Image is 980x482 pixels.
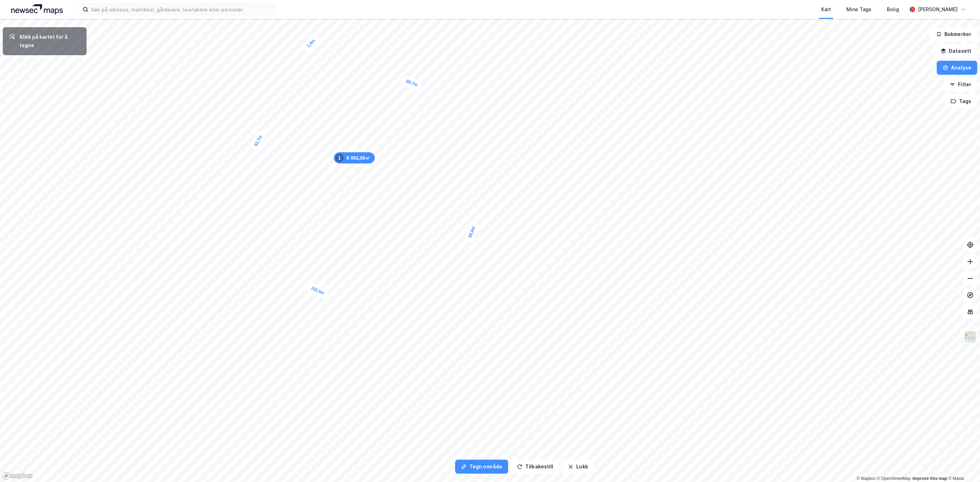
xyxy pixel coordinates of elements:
a: Improve this map [913,476,947,481]
div: [PERSON_NAME] [918,5,958,14]
a: OpenStreetMap [877,476,911,481]
a: Mapbox [856,476,876,481]
div: 1 [335,154,344,162]
button: Bokmerker [930,27,977,41]
img: logo.a4113a55bc3d86da70a041830d287a7e.svg [11,4,63,15]
div: Kontrollprogram for chat [945,448,980,482]
div: Bolig [887,5,899,14]
button: Tilbakestill [511,460,559,474]
div: Map marker [301,34,321,53]
button: Datasett [935,44,977,58]
div: Kart [821,5,831,14]
div: Map marker [464,221,480,243]
div: Klikk på kartet for å tegne [20,33,81,50]
input: Søk på adresse, matrikkel, gårdeiere, leietakere eller personer [88,4,275,15]
button: Filter [944,78,977,92]
div: Map marker [249,130,267,152]
div: Mine Tags [846,5,871,14]
a: Mapbox homepage [2,472,33,480]
button: Lukk [562,460,594,474]
div: Map marker [305,282,330,300]
div: Map marker [401,75,423,92]
button: Analyse [937,61,977,75]
button: Tags [945,94,977,108]
div: Map marker [334,152,375,163]
button: Tegn område [455,460,508,474]
img: Z [964,330,977,344]
iframe: Chat Widget [945,448,980,482]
